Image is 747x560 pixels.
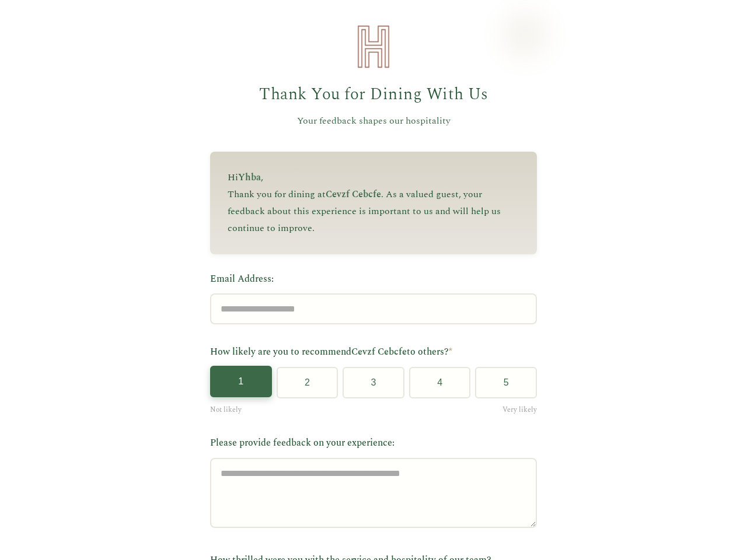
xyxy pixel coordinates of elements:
p: Your feedback shapes our hospitality [210,114,537,129]
span: Not likely [210,404,242,415]
label: Please provide feedback on your experience: [210,436,537,451]
p: Hi , [228,169,519,186]
span: Very likely [502,404,537,415]
button: 4 [409,367,471,398]
span: Cevzf Cebcfe [326,187,381,201]
button: 2 [277,367,338,398]
span: Yhba [238,170,261,184]
p: Thank you for dining at . As a valued guest, your feedback about this experience is important to ... [228,186,519,236]
h1: Thank You for Dining With Us [210,82,537,108]
img: Heirloom Hospitality Logo [350,23,397,70]
label: How likely are you to recommend to others? [210,345,537,360]
span: Cevzf Cebcfe [351,345,407,359]
button: 3 [343,367,404,398]
button: 1 [210,366,272,397]
button: 5 [475,367,537,398]
label: Email Address: [210,272,537,287]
